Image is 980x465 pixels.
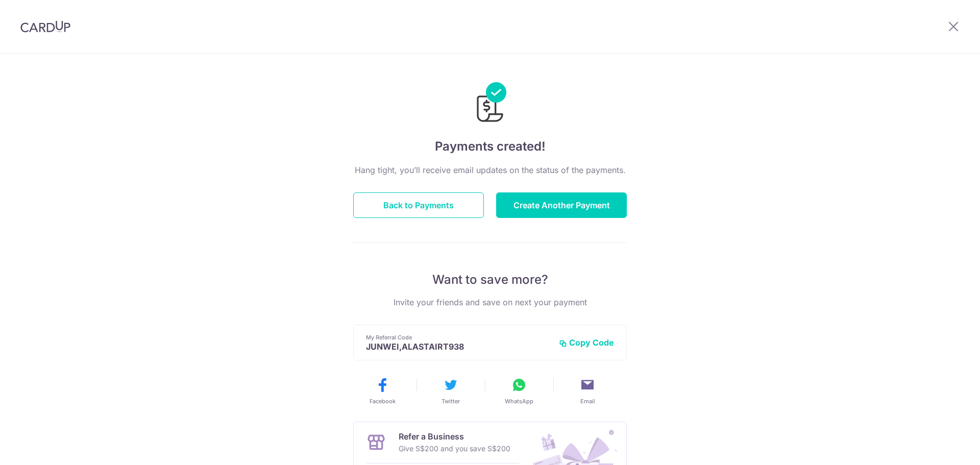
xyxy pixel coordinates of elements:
[366,333,551,341] p: My Referral Code
[366,341,551,352] p: JUNWEI,ALASTAIRT938
[20,20,70,33] img: CardUp
[559,337,614,348] button: Copy Code
[557,377,618,405] button: Email
[370,397,396,405] span: Facebook
[353,296,627,308] p: Invite your friends and save on next your payment
[353,192,484,218] button: Back to Payments
[505,397,533,405] span: WhatsApp
[399,430,510,443] p: Refer a Business
[352,377,412,405] button: Facebook
[399,443,510,455] p: Give S$200 and you save S$200
[580,397,595,405] span: Email
[353,137,627,156] h4: Payments created!
[474,82,506,125] img: Payments
[496,192,627,218] button: Create Another Payment
[353,164,627,176] p: Hang tight, you’ll receive email updates on the status of the payments.
[353,272,627,288] p: Want to save more?
[489,377,549,405] button: WhatsApp
[442,397,460,405] span: Twitter
[421,377,481,405] button: Twitter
